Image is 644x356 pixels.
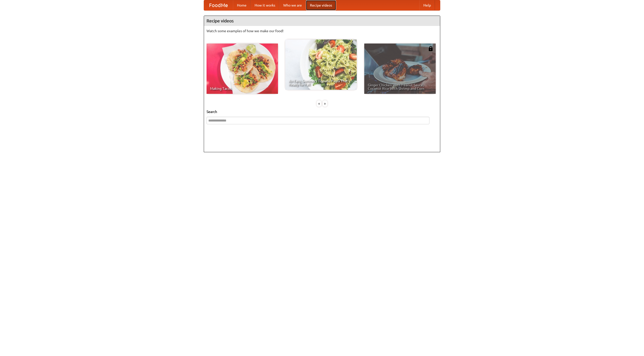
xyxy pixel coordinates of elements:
p: Watch some examples of how we make our food! [207,28,437,33]
a: Recipe videos [306,0,336,10]
span: Making Tacos [210,87,274,90]
span: An Easy, Summery Tomato Pasta That's Ready for Fall [289,79,353,86]
a: Home [233,0,251,10]
div: « [317,100,321,107]
h4: Recipe videos [204,16,440,26]
a: Who we are [279,0,306,10]
a: Help [419,0,435,10]
div: » [323,100,327,107]
img: 483408.png [428,46,433,51]
h5: Search [207,109,437,114]
a: An Easy, Summery Tomato Pasta That's Ready for Fall [285,39,357,90]
a: Making Tacos [207,44,278,94]
a: How it works [251,0,279,10]
a: FoodMe [204,0,233,10]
